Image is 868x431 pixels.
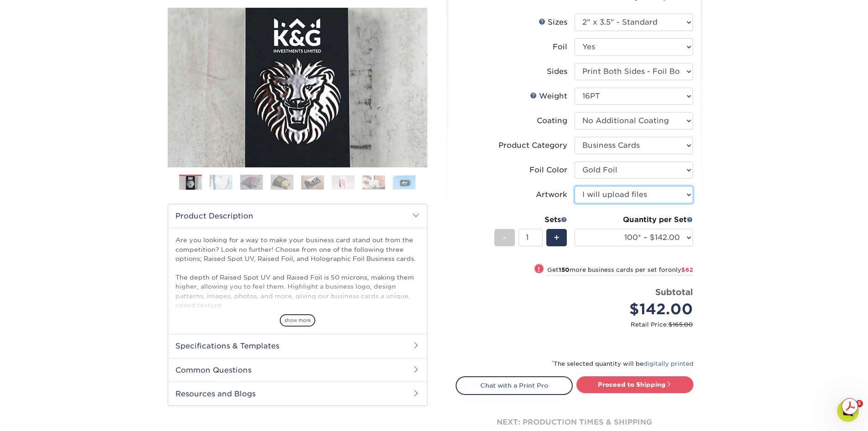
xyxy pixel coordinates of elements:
h2: Specifications & Templates [168,334,427,358]
img: Business Cards 02 [210,174,232,190]
small: Get more business cards per set for [547,266,693,275]
h2: Resources and Blogs [168,382,427,405]
h2: Common Questions [168,358,427,382]
div: Foil [553,42,567,52]
div: Sets [494,214,567,225]
span: + [554,231,560,244]
a: Chat with a Print Pro [456,376,573,395]
span: show more [280,314,315,327]
div: $142.00 [581,298,693,320]
h2: Product Description [168,204,427,228]
p: Are you looking for a way to make your business card stand out from the competition? Look no furt... [175,235,420,412]
span: ! [538,265,540,274]
span: - [503,231,507,244]
div: Quantity per Set [575,214,693,225]
img: Business Cards 07 [362,175,385,189]
strong: 150 [559,266,570,273]
div: Sides [547,66,567,77]
div: Foil Color [529,165,567,176]
span: $62 [681,266,693,273]
div: Sizes [539,17,567,28]
iframe: Intercom live chat [837,400,859,422]
span: only [668,266,693,273]
div: Weight [530,91,567,102]
small: Retail Price: [463,320,693,329]
img: Business Cards 08 [393,175,416,189]
div: Artwork [536,189,567,200]
small: The selected quantity will be [552,360,693,367]
img: Business Cards 05 [301,175,324,189]
div: Product Category [498,140,567,151]
strong: Subtotal [655,287,693,297]
a: digitally printed [643,360,693,367]
a: Proceed to Shipping [576,376,693,393]
div: Coating [537,115,567,126]
img: Business Cards 06 [332,175,354,189]
img: Business Cards 01 [179,171,202,194]
img: Business Cards 03 [240,174,263,190]
span: $165.00 [668,321,693,328]
img: Business Cards 04 [271,174,293,190]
